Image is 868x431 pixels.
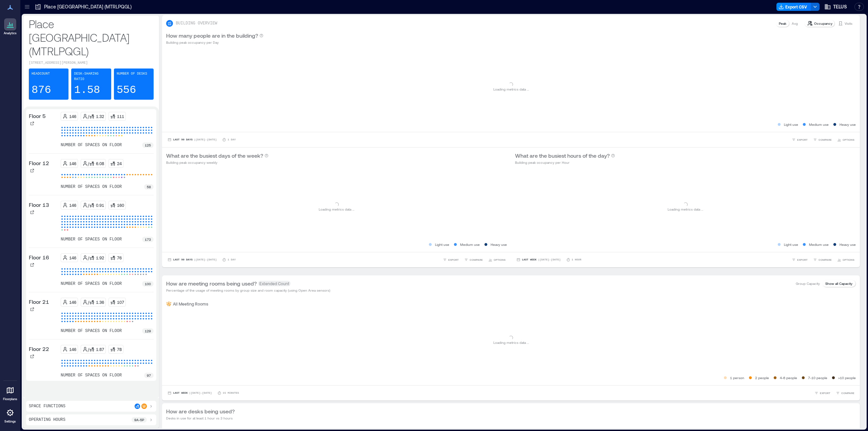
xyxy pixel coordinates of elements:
[822,1,849,12] button: TELUS
[776,3,811,11] button: Export CSV
[812,256,833,263] button: COMPARE
[69,347,76,352] p: 146
[44,3,132,10] p: Place [GEOGRAPHIC_DATA] (MTRLPQGL)
[779,21,786,26] p: Peak
[69,161,76,166] p: 146
[166,152,263,160] p: What are the busiest days of the week?
[515,160,615,165] p: Building peak occupancy per Hour
[493,86,529,92] p: Loading metrics data ...
[61,373,122,378] p: number of spaces on floor
[812,136,833,143] button: COMPARE
[792,21,798,26] p: Avg
[319,207,354,212] p: Loading metrics data ...
[797,138,808,142] span: EXPORT
[88,114,89,119] p: /
[2,405,18,426] a: Settings
[730,375,744,380] p: 1 person
[166,415,235,421] p: Desks in use for at least 1 hour vs 3 hours
[29,60,154,66] p: [STREET_ADDRESS][PERSON_NAME]
[96,299,104,305] p: 1.36
[808,375,827,380] p: 7-10 people
[69,202,76,208] p: 146
[668,207,703,212] p: Loading metrics data ...
[117,114,124,119] p: 111
[838,375,856,380] p: >10 people
[88,255,89,260] p: /
[493,340,529,345] p: Loading metrics data ...
[96,114,104,119] p: 1.32
[134,417,144,423] p: 9a - 5p
[29,253,49,261] p: Floor 16
[117,202,124,208] p: 160
[448,258,459,262] span: EXPORT
[166,256,218,263] button: Last 90 Days |[DATE]-[DATE]
[61,184,122,190] p: number of spaces on floor
[843,138,854,142] span: OPTIONS
[820,391,830,395] span: EXPORT
[166,40,263,45] p: Building peak occupancy per Day
[29,345,49,353] p: Floor 22
[32,71,50,77] p: Headcount
[29,298,49,306] p: Floor 21
[29,201,49,209] p: Floor 13
[29,417,65,423] p: Operating Hours
[32,83,51,97] p: 876
[228,258,236,262] p: 1 Day
[840,122,856,127] p: Heavy use
[441,256,460,263] button: EXPORT
[814,21,832,26] p: Occupancy
[818,258,832,262] span: COMPARE
[166,136,218,143] button: Last 90 Days |[DATE]-[DATE]
[780,375,797,380] p: 4-6 people
[834,390,856,396] button: COMPARE
[61,142,122,148] p: number of spaces on floor
[145,328,151,334] p: 129
[69,299,76,305] p: 146
[491,242,507,247] p: Heavy use
[463,256,484,263] button: COMPARE
[840,242,856,247] p: Heavy use
[88,347,89,352] p: /
[117,71,147,77] p: Number of Desks
[96,202,104,208] p: 0.91
[833,3,847,10] span: TELUS
[228,138,236,142] p: 1 Day
[147,184,151,190] p: 58
[29,17,154,58] p: Place [GEOGRAPHIC_DATA] (MTRLPQGL)
[818,138,832,142] span: COMPARE
[845,21,852,26] p: Visits
[258,281,291,286] span: Extended Count
[166,390,213,396] button: Last Week |[DATE]-[DATE]
[145,237,151,242] p: 173
[4,31,17,35] p: Analytics
[96,347,104,352] p: 1.87
[809,242,829,247] p: Medium use
[166,32,258,40] p: How many people are in the building?
[223,391,239,395] p: 15 minutes
[460,242,480,247] p: Medium use
[843,258,854,262] span: OPTIONS
[176,21,217,26] p: BUILDING OVERVIEW
[166,160,269,165] p: Building peak occupancy weekly
[117,161,122,166] p: 24
[117,255,122,260] p: 76
[841,391,854,395] span: COMPARE
[487,256,507,263] button: OPTIONS
[69,255,76,260] p: 146
[790,256,809,263] button: EXPORT
[173,301,208,307] p: All Meeting Rooms
[88,161,89,166] p: /
[3,397,17,401] p: Floorplans
[88,299,89,305] p: /
[61,281,122,287] p: number of spaces on floor
[784,242,798,247] p: Light use
[435,242,449,247] p: Light use
[515,256,562,263] button: Last Week |[DATE]-[DATE]
[29,404,65,409] p: Space Functions
[145,142,151,148] p: 125
[74,83,100,97] p: 1.58
[797,258,808,262] span: EXPORT
[1,382,19,403] a: Floorplans
[572,258,581,262] p: 1 Hour
[494,258,506,262] span: OPTIONS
